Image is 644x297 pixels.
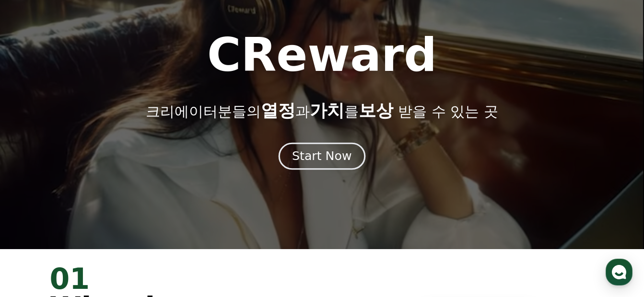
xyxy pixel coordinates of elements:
span: 가치 [310,101,344,120]
span: 대화 [88,232,99,240]
a: 홈 [3,217,63,241]
button: Start Now [279,143,365,170]
a: Start Now [281,153,363,162]
span: 설정 [148,232,160,240]
div: 01 [50,264,311,293]
a: 대화 [63,217,124,241]
a: 설정 [124,217,184,241]
p: 크리에이터분들의 과 를 받을 수 있는 곳 [146,101,498,120]
span: 열정 [261,101,295,120]
span: 홈 [30,232,36,240]
span: 보상 [359,101,393,120]
h1: CReward [207,32,437,78]
div: Start Now [292,148,351,164]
